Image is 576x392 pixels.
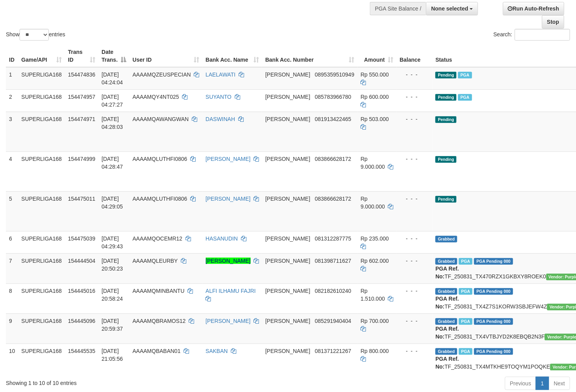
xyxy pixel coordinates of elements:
[361,235,389,242] span: Rp 235.000
[400,93,430,101] div: - - -
[129,45,202,67] th: User ID: activate to sort column ascending
[6,67,18,90] td: 1
[6,191,18,231] td: 5
[315,235,351,242] span: Copy 081312287775 to clipboard
[265,116,310,122] span: [PERSON_NAME]
[18,191,65,231] td: SUPERLIGA168
[542,15,564,29] a: Stop
[132,258,178,264] span: AAAAMQLEURBY
[6,231,18,253] td: 6
[400,155,430,163] div: - - -
[400,317,430,325] div: - - -
[361,288,385,302] span: Rp 1.510.000
[6,283,18,314] td: 8
[474,348,513,355] span: PGA Pending
[206,318,251,324] a: [PERSON_NAME]
[435,116,457,123] span: Pending
[435,348,457,355] span: Grabbed
[102,258,123,272] span: [DATE] 20:50:23
[132,156,187,162] span: AAAAMQLUTHFI0806
[132,348,180,354] span: AAAAMQBABAN01
[361,318,389,324] span: Rp 700.000
[400,235,430,242] div: - - -
[459,258,473,265] span: Marked by aafounsreynich
[132,94,179,100] span: AAAAMQY4NT025
[20,29,49,41] select: Showentries
[361,94,389,100] span: Rp 600.000
[132,318,185,324] span: AAAAMQBRAMOS12
[98,45,129,67] th: Date Trans.: activate to sort column descending
[265,348,310,354] span: [PERSON_NAME]
[315,116,351,122] span: Copy 081913422465 to clipboard
[132,71,191,78] span: AAAAMQZEUSPECIAN
[435,326,459,340] b: PGA Ref. No:
[400,71,430,78] div: - - -
[435,356,459,370] b: PGA Ref. No:
[435,156,457,163] span: Pending
[18,283,65,314] td: SUPERLIGA168
[494,29,570,41] label: Search:
[400,257,430,265] div: - - -
[18,314,65,344] td: SUPERLIGA168
[474,318,513,325] span: PGA Pending
[400,195,430,203] div: - - -
[6,45,18,67] th: ID
[18,231,65,253] td: SUPERLIGA168
[6,253,18,283] td: 7
[474,258,513,265] span: PGA Pending
[68,196,95,202] span: 154475011
[549,377,570,390] a: Next
[102,196,123,210] span: [DATE] 04:29:05
[18,89,65,112] td: SUPERLIGA168
[265,94,310,100] span: [PERSON_NAME]
[265,156,310,162] span: [PERSON_NAME]
[435,258,457,265] span: Grabbed
[361,71,389,78] span: Rp 550.000
[265,196,310,202] span: [PERSON_NAME]
[132,235,182,242] span: AAAAMQOCEMR12
[206,348,228,354] a: SAKBAN
[6,29,65,41] label: Show entries
[6,112,18,151] td: 3
[400,287,430,295] div: - - -
[18,45,65,67] th: Game/API: activate to sort column ascending
[68,156,95,162] span: 154474999
[68,235,95,242] span: 154475039
[132,196,187,202] span: AAAAMQLUTHFI0806
[68,288,95,294] span: 154445016
[515,29,570,41] input: Search:
[265,258,310,264] span: [PERSON_NAME]
[206,71,236,78] a: LAELAWATI
[68,318,95,324] span: 154445096
[206,288,256,294] a: ALFI ILHAMU FAJRI
[68,94,95,100] span: 154474957
[361,348,389,354] span: Rp 800.000
[315,258,351,264] span: Copy 081398711627 to clipboard
[370,2,426,15] div: PGA Site Balance /
[102,288,123,302] span: [DATE] 20:58:24
[435,94,457,101] span: Pending
[102,348,123,362] span: [DATE] 21:05:56
[426,2,478,15] button: None selected
[132,288,184,294] span: AAAAMQMINBANTU
[68,116,95,122] span: 154474971
[68,71,95,78] span: 154474836
[435,318,457,325] span: Grabbed
[458,72,472,78] span: Marked by aafheankoy
[18,67,65,90] td: SUPERLIGA168
[265,71,310,78] span: [PERSON_NAME]
[315,94,351,100] span: Copy 085783966780 to clipboard
[132,116,189,122] span: AAAAMQAWANGWAN
[206,156,251,162] a: [PERSON_NAME]
[431,5,468,12] span: None selected
[435,265,459,280] b: PGA Ref. No:
[361,196,385,210] span: Rp 9.000.000
[6,89,18,112] td: 2
[265,318,310,324] span: [PERSON_NAME]
[459,348,473,355] span: Marked by aafheankoy
[358,45,397,67] th: Amount: activate to sort column ascending
[102,235,123,249] span: [DATE] 04:29:43
[503,2,564,15] a: Run Auto-Refresh
[65,45,98,67] th: Trans ID: activate to sort column ascending
[315,156,351,162] span: Copy 083866628172 to clipboard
